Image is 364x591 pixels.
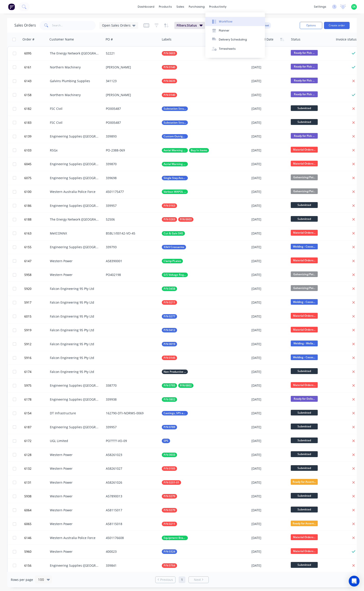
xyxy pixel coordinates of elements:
button: 6163 [23,227,50,240]
div: Western Power [50,453,100,457]
button: 6015 [23,310,50,323]
div: Timesheets [219,47,236,51]
div: 52506 [106,217,156,222]
button: 6183 [23,116,50,129]
button: Filters:Status [174,22,205,29]
div: Labels [162,37,171,42]
span: Substation Structural Steel [164,120,186,125]
div: [DATE] [251,51,287,56]
span: P/N 0603 [164,51,175,56]
div: [PERSON_NAME] [106,93,156,97]
div: Delivery Scheduling [219,38,247,42]
div: [DATE] [251,189,287,194]
span: P/N 0277 [164,314,175,319]
button: 5919 [23,323,50,337]
button: Aerial Warning PolesBuy In Items [162,148,209,153]
div: [DATE] [251,259,287,263]
button: Create order [324,22,350,29]
div: [DATE] [251,397,287,402]
div: PO?????-VO-09 [106,439,156,443]
div: Customer Name [49,37,74,42]
button: P/N 0802 [162,397,177,402]
span: Material Ordere... [291,257,318,263]
span: Material Ordere... [291,147,318,152]
span: 6147 [24,259,31,263]
button: P/N 0145 [162,356,177,360]
button: 6075 [23,171,50,185]
button: P/N 0324 [162,549,177,554]
span: P/N 0211 [164,522,175,526]
span: P/N 0283 [164,217,175,222]
span: Castings, SPS and Buy In [164,411,186,415]
button: Reset [260,22,271,29]
div: Engineering Supplies ([GEOGRAPHIC_DATA]) Pty Ltd [50,203,100,208]
div: The Energy Network ([GEOGRAPHIC_DATA]) Pty Ltd [50,51,100,56]
div: UGL Limited [50,439,100,443]
button: 5916 [23,351,50,365]
button: 6187 [23,420,50,434]
span: P/N 0279 [164,494,175,499]
span: 33kV Crossarms [164,245,184,249]
span: Ready for Pick ... [291,50,318,56]
button: P/N 0277 [162,314,177,319]
div: 339793 [106,245,156,249]
span: P/N 0145 [164,356,175,360]
div: settings [312,3,328,10]
span: 6161 [24,65,31,70]
span: 6064 [24,508,31,512]
div: [DATE] [251,65,287,70]
div: Galvins Plumbing Supplies [50,79,100,83]
div: [DATE] [251,411,287,415]
a: Page 1 is your current page [179,576,185,583]
button: 5917 [23,296,50,309]
span: 6139 [24,134,31,139]
span: Custom Outrigger [164,134,186,139]
button: 5958 [23,268,50,282]
button: Aerial Warning Poles [162,162,188,166]
span: Various WAPOL Brackets [164,189,186,194]
span: Material Ordere... [291,230,318,235]
span: P/N 0279 [164,508,175,512]
div: PO402198 [106,273,156,277]
span: Submitted [291,105,318,111]
span: 5975 [24,383,31,388]
div: Western Power [50,273,100,277]
span: Submitted [291,202,318,208]
div: Engineering Supplies ([GEOGRAPHIC_DATA]) Pty Ltd [50,397,100,402]
div: Engineering Supplies ([GEOGRAPHIC_DATA]) Pty Ltd [50,134,100,139]
div: Northern Machinery [50,93,100,97]
div: FSC Civil [50,106,100,111]
span: Ready for Pick ... [291,78,318,83]
span: P/N 0163 [164,203,175,208]
span: Welding - Cocos... [291,299,318,305]
span: P/N 0635 [164,79,175,83]
div: Engineering Supplies ([GEOGRAPHIC_DATA]) Pty Ltd [50,383,100,388]
div: Order # [22,37,34,42]
button: P/N 0163 [162,203,177,208]
button: P/N 0140 [162,93,177,97]
span: Submitted [291,424,318,429]
div: Falcon Engineering 95 Pty Ltd [50,356,100,360]
button: 5920 [23,282,50,295]
span: P/N 0019 [164,342,175,346]
button: P/N 0283P/N 0603 [162,217,193,222]
span: 5916 [24,356,31,360]
div: Falcon Engineering 95 Pty Ltd [50,314,100,319]
button: Equipment Brackets [162,536,188,540]
button: P/N 0412 [162,328,177,332]
div: [DATE] [251,273,287,277]
button: 6178 [23,393,50,406]
div: 52221 [106,51,156,56]
span: Submitted [291,451,318,457]
h1: Sales Orders [14,23,36,27]
button: P/N 0211 [162,522,177,526]
span: 6095 [24,51,31,56]
span: P/N 0458 [164,286,175,291]
button: S/S Voltage Reg Lids [162,273,188,277]
button: 6182 [23,102,50,115]
span: 6156 [24,563,31,568]
button: Planner [205,26,265,35]
span: Ready for Pick ... [291,64,318,69]
span: Next [194,577,201,582]
div: sales [174,3,186,10]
